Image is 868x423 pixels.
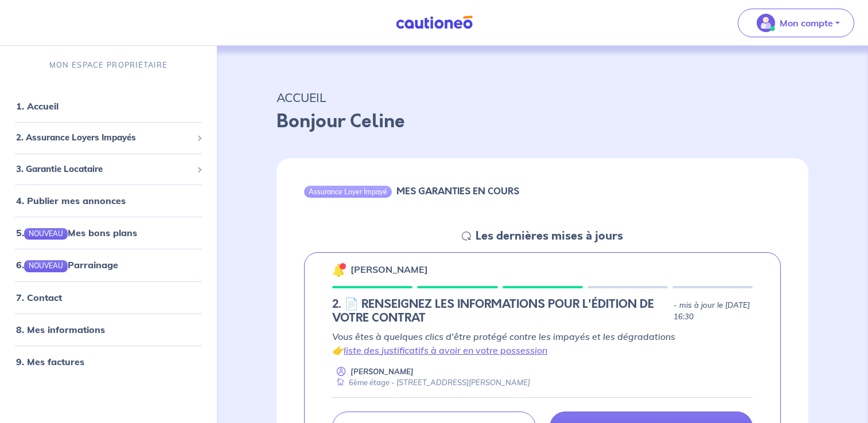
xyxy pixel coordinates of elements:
div: 5.NOUVEAUMes bons plans [5,221,212,244]
div: 6ème étage - [STREET_ADDRESS][PERSON_NAME] [332,377,530,388]
div: 6.NOUVEAUParrainage [5,253,212,276]
a: 6.NOUVEAUParrainage [16,259,118,271]
div: 8. Mes informations [5,318,212,341]
div: Assurance Loyer Impayé [304,186,392,197]
img: illu_account_valid_menu.svg [757,14,775,32]
span: 2. Assurance Loyers Impayés [16,131,192,144]
div: 7. Contact [5,286,212,309]
p: Bonjour Celine [277,108,808,135]
p: ACCUEIL [277,87,808,108]
p: [PERSON_NAME] [351,366,414,377]
div: 1. Accueil [5,95,212,117]
a: 1. Accueil [16,100,59,112]
div: 3. Garantie Locataire [5,158,212,181]
span: 3. Garantie Locataire [16,163,192,176]
a: liste des justificatifs à avoir en votre possession [344,344,547,356]
a: 4. Publier mes annonces [16,195,126,206]
div: 9. Mes factures [5,350,212,373]
a: 7. Contact [16,292,62,303]
img: Cautioneo [391,15,477,30]
p: [PERSON_NAME] [351,263,428,276]
div: 4. Publier mes annonces [5,189,212,212]
h6: MES GARANTIES EN COURS [396,186,519,197]
a: 5.NOUVEAUMes bons plans [16,227,137,238]
h5: 2. 📄 RENSEIGNEZ LES INFORMATIONS POUR L'ÉDITION DE VOTRE CONTRAT [332,297,668,325]
p: Mon compte [780,16,833,30]
button: illu_account_valid_menu.svgMon compte [738,9,854,37]
p: - mis à jour le [DATE] 16:30 [674,300,753,323]
div: state: CONTRACT-INFO-IN-PROGRESS, Context: NEW,NO-CERTIFICATE,ALONE,LESSOR-DOCUMENTS [332,297,753,325]
p: MON ESPACE PROPRIÉTAIRE [49,60,168,70]
p: Vous êtes à quelques clics d'être protégé contre les impayés et les dégradations 👉 [332,330,753,357]
a: 8. Mes informations [16,324,105,335]
img: 🔔 [332,263,346,277]
h5: Les dernières mises à jours [476,229,623,243]
a: 9. Mes factures [16,356,84,367]
div: 2. Assurance Loyers Impayés [5,127,212,149]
